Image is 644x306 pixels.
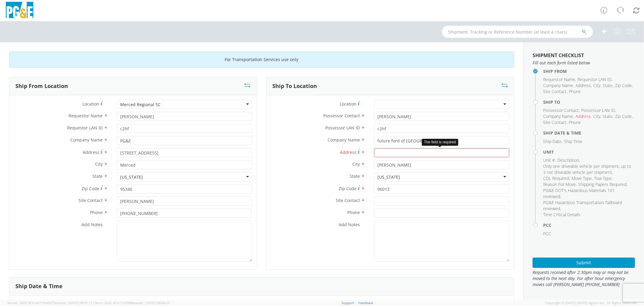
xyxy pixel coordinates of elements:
[9,51,514,68] div: For Transportation Services use only
[575,83,592,89] li: ,
[543,100,635,104] h4: Ship To
[593,113,600,119] span: City
[543,200,622,211] span: PG&E Hazardous Transportation Tailboard reviewed
[543,223,635,227] h4: PCC
[543,107,580,113] li: ,
[543,175,569,181] span: CDL Required
[543,181,576,187] span: Reason For Move
[82,101,99,107] span: Location
[578,181,627,187] li: ,
[578,76,612,83] li: ,
[120,174,143,180] div: [US_STATE]
[543,187,615,199] span: PG&E DOT's Hazardous Materials 101 reviewed
[593,113,601,119] li: ,
[557,157,579,163] span: Description
[92,173,103,179] span: State
[543,163,633,175] li: ,
[442,26,593,38] input: Shipment, Tracking or Reference Number (at least 4 chars)
[82,222,103,227] span: Add Notes
[603,83,614,89] li: ,
[543,76,575,82] span: Requestor Name
[569,89,581,94] span: Phone
[339,186,357,191] span: Zip Code
[7,301,92,305] span: Server: 2025.18.0-dd719145275
[543,200,633,212] li: ,
[543,76,576,83] li: ,
[341,301,354,305] a: Support
[543,212,580,217] span: Time Critical Details
[572,175,593,181] li: ,
[377,174,400,180] div: [US_STATE]
[543,113,574,119] li: ,
[543,138,562,144] span: Ship Date
[593,83,601,89] li: ,
[533,258,635,268] button: Submit
[543,157,556,163] li: ,
[569,119,581,125] span: Phone
[325,125,360,131] span: Possessor LAN ID
[581,107,616,113] li: ,
[83,149,99,155] span: Address
[543,157,555,163] span: Unit #
[543,83,574,89] li: ,
[340,149,357,155] span: Address
[350,173,360,179] span: State
[120,102,161,108] div: Merced Regional SC
[615,113,632,119] span: Zip Code
[545,301,637,305] span: Copyright © [DATE]-[DATE] Agistix Inc., All Rights Reserved
[543,83,573,88] span: Company Name
[575,113,591,119] span: Address
[543,89,566,94] span: Site Contact
[543,113,573,119] span: Company Name
[543,181,577,187] li: ,
[575,83,591,88] span: Address
[543,89,567,95] li: ,
[543,69,635,73] h4: Ship From
[543,175,570,181] li: ,
[339,222,360,227] span: Add Notes
[543,150,635,154] h4: Unit
[533,269,635,288] span: Requests received after 2:30pm may or may not be moved to the next day. For after hour emergency ...
[15,283,62,289] h3: Ship Date & Time
[543,119,567,125] li: ,
[67,125,103,131] span: Requestor LAN ID
[95,161,103,167] span: City
[543,138,562,145] li: ,
[273,83,317,89] h3: Ship To Location
[69,113,103,119] span: Requestor Name
[615,83,632,88] span: Zip Code
[578,181,626,187] span: Shipping Papers Required
[347,210,360,215] span: Phone
[336,197,360,203] span: Site Contact
[543,231,551,236] span: PCC
[593,83,600,88] span: City
[352,161,360,167] span: City
[93,301,170,305] span: Client: 2025.18.0-71d3358
[340,101,357,107] span: Location
[543,163,631,175] span: Only one driveable vehicle per shipment, up to 3 not driveable vehicle per shipment
[90,210,103,215] span: Phone
[78,197,103,203] span: Site Contact
[543,119,566,125] span: Site Contact
[603,113,614,119] li: ,
[615,113,633,119] li: ,
[133,301,170,305] span: master, [DATE] 09:46:25
[557,157,580,163] li: ,
[533,52,584,59] strong: Shipment Checklist
[615,83,633,89] li: ,
[422,139,458,146] div: The field is required
[533,60,635,66] span: Fill out each form listed below
[575,113,592,119] li: ,
[564,138,582,144] span: Ship Time
[603,83,613,88] span: State
[543,187,633,200] li: ,
[5,2,35,20] img: pge-logo-06675f144f4cfa6a6814.png
[578,76,611,82] span: Requestor LAN ID
[572,175,592,181] span: Move Type
[543,131,635,135] h4: Ship Date & Time
[323,113,360,119] span: Possessor Contact
[82,186,99,191] span: Zip Code
[594,175,613,181] li: ,
[543,107,579,113] span: Possessor Contact
[15,83,68,89] h3: Ship From Location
